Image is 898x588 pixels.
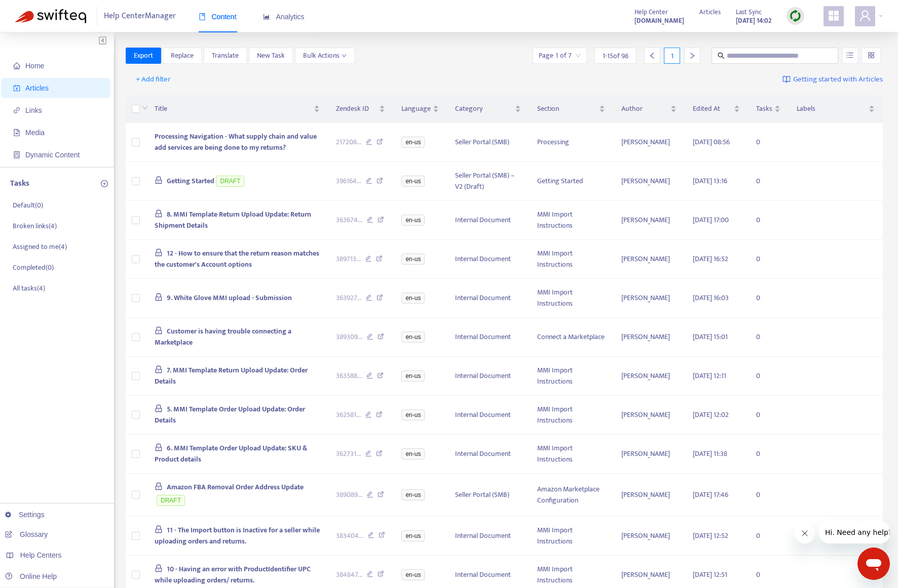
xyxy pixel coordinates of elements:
td: [PERSON_NAME] [613,517,685,556]
iframe: Message from company [819,521,890,543]
span: en-us [401,176,425,187]
td: 0 [748,474,789,517]
td: Internal Document [447,396,529,435]
span: search [718,52,725,59]
th: Labels [789,95,883,123]
td: MMI Import Instructions [529,201,613,240]
span: down [342,53,347,58]
p: Assigned to me ( 4 ) [13,241,67,252]
button: unordered-list [842,48,858,64]
td: [PERSON_NAME] [613,201,685,240]
span: 363927 ... [336,292,361,304]
td: Seller Portal (SMB) – V2 (Draft) [447,162,529,201]
span: DRAFT [216,176,244,187]
span: right [689,52,696,59]
td: Processing [529,123,613,162]
span: lock [155,209,163,218]
span: 389089 ... [336,489,362,500]
span: Section [537,103,597,114]
span: Articles [699,7,721,18]
span: plus-circle [101,180,108,187]
span: [DATE] 17:46 [693,489,728,500]
p: Tasks [10,178,29,190]
td: Getting Started [529,162,613,201]
button: Bulk Actionsdown [295,48,355,64]
span: en-us [401,530,425,541]
td: 0 [748,396,789,435]
iframe: Button to launch messaging window [857,548,890,580]
strong: [DATE] 14:02 [736,15,771,26]
span: appstore [828,10,840,22]
th: Author [613,95,685,123]
span: lock [155,482,163,490]
span: [DATE] 17:00 [693,214,729,226]
td: MMI Import Instructions [529,517,613,556]
span: unordered-list [846,52,853,59]
span: 389309 ... [336,331,362,343]
span: 10 - Having an error with ProductIdentifier UPC while uploading orders/ returns. [155,563,311,586]
td: 0 [748,201,789,240]
span: Category [455,103,513,114]
span: DRAFT [157,495,185,506]
td: Internal Document [447,279,529,318]
td: MMI Import Instructions [529,396,613,435]
span: Title [155,103,312,114]
span: left [649,52,656,59]
span: Edited At [693,103,732,114]
span: account-book [13,85,20,92]
a: Glossary [5,530,48,538]
span: New Task [257,50,285,61]
td: 0 [748,435,789,474]
td: Internal Document [447,357,529,396]
span: 389713 ... [336,254,361,265]
span: Customer is having trouble connecting a Marketplace [155,325,291,348]
span: [DATE] 11:38 [693,448,727,459]
span: [DATE] 12:11 [693,370,726,382]
span: user [859,10,871,22]
td: [PERSON_NAME] [613,240,685,279]
span: file-image [13,129,20,136]
span: Last Sync [736,7,762,18]
span: 217208 ... [336,137,361,148]
span: book [199,13,206,20]
td: Internal Document [447,517,529,556]
td: MMI Import Instructions [529,240,613,279]
span: lock [155,176,163,184]
span: 383404 ... [336,530,363,541]
th: Tasks [748,95,789,123]
span: en-us [401,254,425,265]
span: home [13,62,20,69]
span: Help Center [634,7,668,18]
td: MMI Import Instructions [529,435,613,474]
td: [PERSON_NAME] [613,279,685,318]
td: [PERSON_NAME] [613,162,685,201]
th: Language [393,95,447,123]
th: Edited At [685,95,748,123]
p: Completed ( 0 ) [13,262,54,273]
span: lock [155,443,163,451]
button: + Add filter [128,71,178,88]
span: en-us [401,448,425,459]
span: [DATE] 12:52 [693,530,728,541]
span: + Add filter [136,73,171,86]
p: Broken links ( 4 ) [13,221,57,231]
span: Amazon FBA Removal Order Address Update [167,481,304,493]
span: [DATE] 13:16 [693,175,727,187]
a: Settings [5,511,45,519]
a: Online Help [5,572,57,580]
a: [DOMAIN_NAME] [634,15,684,26]
td: 0 [748,240,789,279]
span: lock [155,404,163,412]
span: lock [155,564,163,572]
span: 363674 ... [336,215,362,226]
td: 0 [748,162,789,201]
td: Seller Portal (SMB) [447,123,529,162]
td: MMI Import Instructions [529,357,613,396]
td: 0 [748,357,789,396]
td: Internal Document [447,201,529,240]
span: Labels [797,103,867,114]
span: 362581 ... [336,409,361,421]
span: en-us [401,215,425,226]
th: Category [447,95,529,123]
